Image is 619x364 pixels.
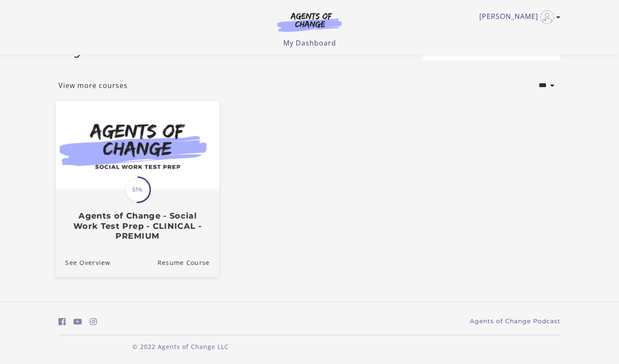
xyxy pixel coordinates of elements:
h2: My courses [58,39,156,59]
i: https://www.facebook.com/groups/aswbtestprep (Open in a new window) [58,318,66,326]
a: Agents of Change - Social Work Test Prep - CLINICAL - PREMIUM: Resume Course [157,248,219,276]
a: Agents of Change - Social Work Test Prep - CLINICAL - PREMIUM: See Overview [56,248,110,276]
a: Agents of Change Podcast [470,317,561,326]
a: https://www.instagram.com/agentsofchangeprep/ (Open in a new window) [90,315,97,328]
p: © 2022 Agents of Change LLC [58,342,303,351]
h3: Agents of Change - Social Work Test Prep - CLINICAL - PREMIUM [65,211,210,241]
a: https://www.facebook.com/groups/aswbtestprep (Open in a new window) [58,315,66,328]
img: Agents of Change Logo [268,12,351,32]
i: https://www.instagram.com/agentsofchangeprep/ (Open in a new window) [90,318,97,326]
a: Toggle menu [479,10,556,24]
a: https://www.youtube.com/c/AgentsofChangeTestPrepbyMeaganMitchell (Open in a new window) [74,315,82,328]
i: https://www.youtube.com/c/AgentsofChangeTestPrepbyMeaganMitchell (Open in a new window) [74,318,82,326]
span: 51% [126,178,150,202]
a: My Dashboard [283,38,336,48]
a: View more courses [58,80,128,91]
